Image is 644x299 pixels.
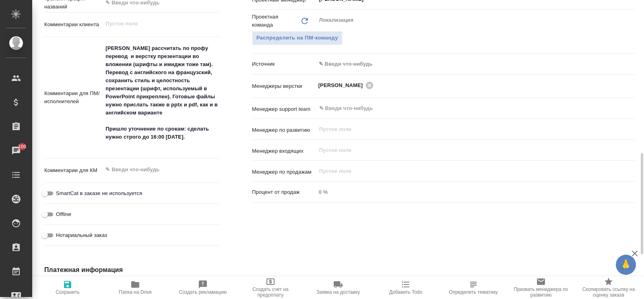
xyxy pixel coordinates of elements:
[44,166,103,174] p: Комментарии для КМ
[449,289,497,295] span: Определить тематику
[252,126,316,134] p: Менеджер по развитию
[169,276,237,299] button: Создать рекламацию
[304,276,372,299] button: Заявка на доставку
[252,31,343,45] span: В заказе уже есть ответственный ПМ или ПМ группа
[319,60,625,68] div: ✎ Введи что-нибудь
[34,276,101,299] button: Сохранить
[619,256,633,273] span: 🙏
[252,13,300,29] p: Проектная команда
[252,60,316,68] p: Источник
[103,42,220,152] textarea: [PERSON_NAME] рассчитать по профу перевод и верстку презентации во вложении (шрифты и имиджи тоже...
[580,287,638,298] span: Скопировать ссылку на оценку заказа
[101,276,169,299] button: Папка на Drive
[44,21,103,29] p: Комментарии клиента
[13,143,31,151] span: 100
[316,186,635,198] input: Пустое поле
[512,287,570,298] span: Призвать менеджера по развитию
[56,210,71,218] span: Offline
[252,82,316,90] p: Менеджеры верстки
[252,31,343,45] button: Распределить на ПМ-команду
[44,265,427,275] h4: Платежная информация
[252,105,316,113] p: Менеджер support team
[631,85,632,86] button: Open
[318,166,616,176] input: Пустое поле
[318,80,376,90] div: [PERSON_NAME]
[575,276,642,299] button: Скопировать ссылку на оценку заказа
[389,289,422,295] span: Добавить Todo
[316,57,635,71] div: ✎ Введи что-нибудь
[631,108,632,109] button: Open
[316,289,360,295] span: Заявка на доставку
[119,289,152,295] span: Папка на Drive
[252,188,316,196] p: Процент от продаж
[242,287,299,298] span: Создать счет на предоплату
[507,276,575,299] button: Призвать менеджера по развитию
[372,276,440,299] button: Добавить Todo
[318,104,606,113] input: ✎ Введи что-нибудь
[179,289,227,295] span: Создать рекламацию
[44,89,103,106] p: Комментарии для ПМ/исполнителей
[56,231,107,239] span: Нотариальный заказ
[318,81,368,89] span: [PERSON_NAME]
[252,147,316,155] p: Менеджер входящих
[318,125,616,134] input: Пустое поле
[616,255,636,275] button: 🙏
[2,141,30,161] a: 100
[256,33,338,43] span: Распределить на ПМ-команду
[56,189,142,197] span: SmartCat в заказе не используется
[56,289,80,295] span: Сохранить
[318,145,616,155] input: Пустое поле
[237,276,304,299] button: Создать счет на предоплату
[440,276,507,299] button: Определить тематику
[252,168,316,176] p: Менеджер по продажам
